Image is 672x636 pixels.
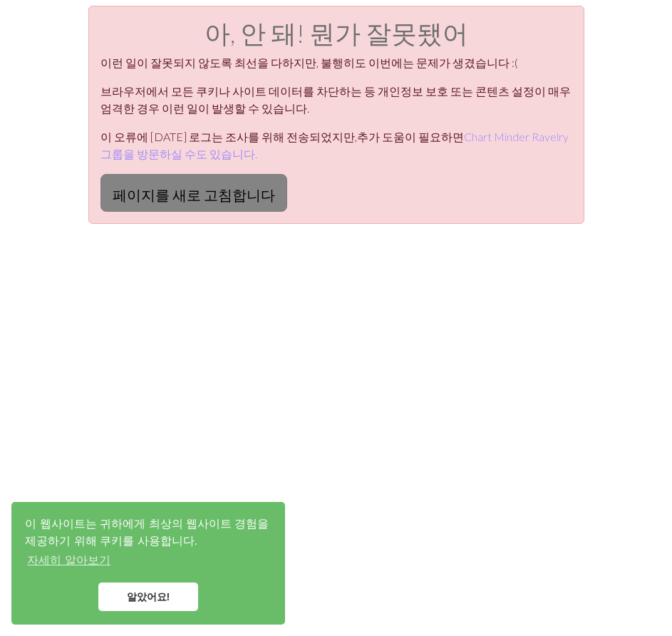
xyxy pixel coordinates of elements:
[11,502,285,625] div: 쿠키 동의
[100,56,518,69] font: 이런 일이 잘못되지 않도록 최선을 다하지만, 불행히도 이번에는 문제가 생겼습니다 :(
[100,174,287,211] button: 페이지를 새로 고침합니다
[100,84,571,115] font: 브라우저에서 모든 쿠키나 사이트 데이터를 차단하는 등 개인정보 보호 또는 콘텐츠 설정이 매우 엄격한 경우 이런 일이 발생할 수 있습니다.
[100,130,357,143] font: 이 오류에 [DATE] 로그는 조사를 위해 전송되었지만,
[127,591,170,602] font: 알았어요!
[27,554,110,566] font: 자세히 알아보기
[98,583,198,611] a: 쿠키 메시지 닫기
[113,186,275,203] font: 페이지를 새로 고침합니다
[357,130,464,143] font: 추가 도움이 필요하면
[205,17,468,48] font: 아, 안 돼! 뭔가 잘못됐어
[25,518,269,547] font: 이 웹사이트는 귀하에게 최상의 웹사이트 경험을 제공하기 위해 쿠키를 사용합니다.
[25,550,113,571] a: 쿠키에 대해 자세히 알아보세요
